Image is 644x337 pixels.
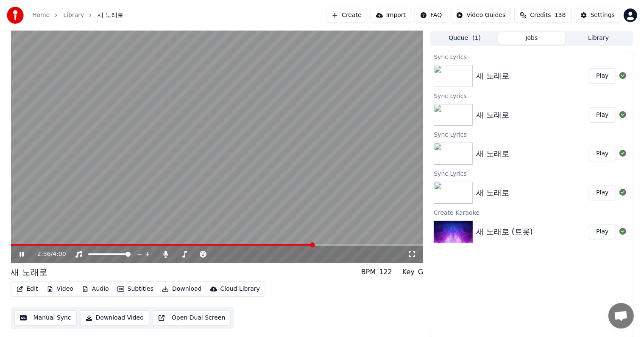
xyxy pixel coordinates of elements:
[530,11,551,20] span: Credits
[415,8,447,23] button: FAQ
[11,266,47,278] div: 새 노래로
[472,34,481,42] span: ( 1 )
[371,8,411,23] button: Import
[430,90,633,101] div: Sync Lyrics
[43,283,77,295] button: Video
[589,185,616,200] button: Play
[565,32,632,45] button: Library
[514,8,571,23] button: Credits138
[430,168,633,178] div: Sync Lyrics
[32,11,123,20] nav: breadcrumb
[37,250,50,258] span: 2:56
[498,32,565,45] button: Jobs
[575,8,620,23] button: Settings
[476,226,533,238] div: 새 노래로 (트롯)
[451,8,511,23] button: Video Guides
[326,8,367,23] button: Create
[220,285,260,293] div: Cloud Library
[555,11,566,20] span: 138
[361,267,376,277] div: BPM
[430,129,633,139] div: Sync Lyrics
[431,32,498,45] button: Queue
[476,109,509,121] div: 새 노래로
[589,68,616,84] button: Play
[430,207,633,217] div: Create Karaoke
[589,146,616,161] button: Play
[37,250,58,258] div: /
[13,283,42,295] button: Edit
[63,11,84,20] a: Library
[7,7,24,24] img: youka
[32,11,50,20] a: Home
[114,283,157,295] button: Subtitles
[608,303,634,329] a: 채팅 열기
[418,267,423,277] div: G
[159,283,205,295] button: Download
[78,283,112,295] button: Audio
[591,11,615,20] div: Settings
[476,187,509,199] div: 새 노래로
[476,70,509,82] div: 새 노래로
[80,310,149,326] button: Download Video
[589,107,616,123] button: Play
[379,267,392,277] div: 122
[53,250,66,258] span: 4:00
[98,11,123,20] span: 새 노래로
[14,310,77,326] button: Manual Sync
[153,310,231,326] button: Open Dual Screen
[430,51,633,62] div: Sync Lyrics
[402,267,415,277] div: Key
[589,224,616,239] button: Play
[476,148,509,160] div: 새 노래로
